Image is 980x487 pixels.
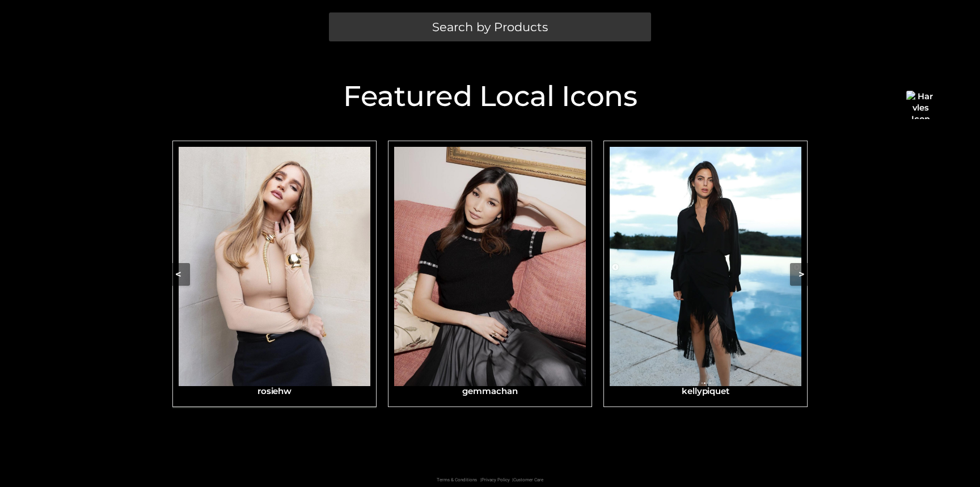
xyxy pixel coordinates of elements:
[388,141,592,407] a: gemmachangemmachan
[179,147,370,387] img: rosiehw
[610,147,801,387] img: kellypiquet
[394,386,586,396] h3: gemmachan
[603,141,808,407] a: kellypiquetkellypiquet
[481,477,513,482] a: Privacy Policy |
[790,263,813,286] button: >
[394,147,586,387] img: gemmachan
[167,141,813,408] div: Carousel Navigation
[432,21,548,33] span: Search by Products
[167,82,813,111] h2: Featured Local Icons​
[172,141,377,407] a: rosiehwrosiehw
[437,477,481,482] a: Terms & Conditions |
[513,477,543,482] a: Customer Care
[167,263,190,286] button: <
[179,386,370,396] h3: rosiehw
[610,386,801,396] h3: kellypiquet
[329,12,651,41] a: Search by Products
